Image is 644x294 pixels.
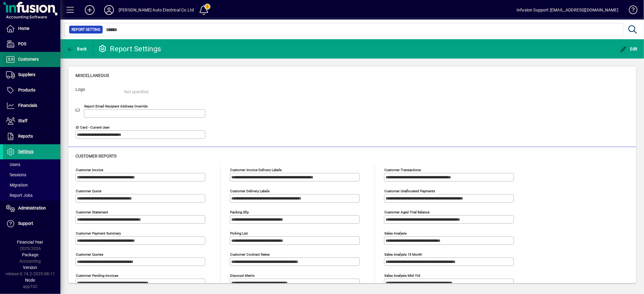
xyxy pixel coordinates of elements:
[75,73,109,78] span: Miscellaneous
[3,67,60,82] a: Suppliers
[80,5,99,15] button: Add
[18,221,33,226] span: Support
[624,1,636,21] a: Knowledge Base
[23,265,37,270] span: Version
[384,273,420,278] mat-label: Sales analysis mtd ytd
[17,240,43,244] span: Financial Year
[18,103,37,108] span: Financials
[75,154,117,158] span: Customer reports
[618,43,639,54] button: Edit
[18,72,35,77] span: Suppliers
[3,129,60,144] a: Reports
[230,210,249,214] mat-label: Packing Slip
[76,273,118,278] mat-label: Customer pending invoices
[18,206,46,210] span: Administration
[3,190,60,200] a: Report Jobs
[384,231,407,235] mat-label: Sales analysis
[76,189,101,193] mat-label: Customer quote
[18,26,29,31] span: Home
[18,134,33,139] span: Reports
[230,273,255,278] mat-label: Discount Matrix
[3,170,60,180] a: Sessions
[230,189,270,193] mat-label: Customer delivery labels
[25,278,35,283] span: Node
[384,168,421,172] mat-label: Customer transactions
[230,252,270,257] mat-label: Customer Contract Rates
[3,180,60,190] a: Migration
[3,37,60,52] a: POS
[18,118,27,123] span: Staff
[6,162,20,167] span: Users
[384,189,435,193] mat-label: Customer unallocated payments
[384,210,430,214] mat-label: Customer aged trial balance
[84,104,148,108] mat-label: Report Email Recipient Address Override
[18,149,34,154] span: Settings
[3,201,60,216] a: Administration
[6,193,33,198] span: Report Jobs
[517,5,618,15] div: Infusion Support [EMAIL_ADDRESS][DOMAIN_NAME]
[3,98,60,113] a: Financials
[72,27,100,33] span: Report Setting
[230,168,282,172] mat-label: Customer invoice delivery labels
[230,231,248,235] mat-label: Picking List
[99,5,119,15] button: Profile
[3,159,60,170] a: Users
[76,210,108,214] mat-label: Customer statement
[3,216,60,231] a: Support
[76,252,103,257] mat-label: Customer quotes
[6,183,28,187] span: Migration
[3,113,60,129] a: Staff
[76,231,121,235] mat-label: Customer Payment Summary
[76,125,110,129] mat-label: ID Card - Current User
[65,43,88,54] button: Back
[620,46,638,51] span: Edit
[3,21,60,36] a: Home
[384,252,422,257] mat-label: Sales analysis 13 month
[6,172,26,177] span: Sessions
[71,86,117,95] label: Logo
[18,88,35,92] span: Products
[3,83,60,98] a: Products
[76,168,103,172] mat-label: Customer invoice
[18,57,39,62] span: Customers
[18,41,26,46] span: POS
[67,46,87,51] span: Back
[98,44,161,54] div: Report Settings
[119,5,194,15] div: [PERSON_NAME] Auto Electrical Co Ltd
[60,43,94,54] app-page-header-button: Back
[3,52,60,67] a: Customers
[22,252,38,257] span: Package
